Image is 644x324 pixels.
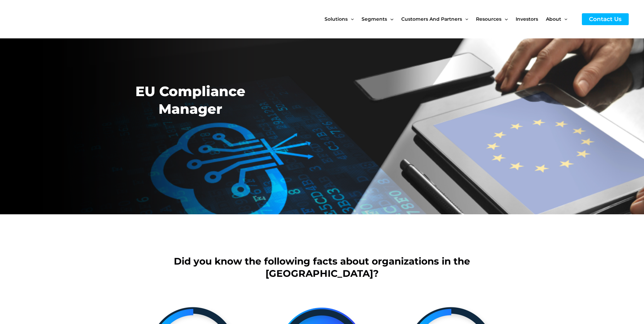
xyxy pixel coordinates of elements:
h2: EU Compliance Manager [132,83,249,118]
nav: Site Navigation: New Main Menu [325,5,575,33]
span: Menu Toggle [387,5,393,33]
span: Investors [516,5,538,33]
span: Segments [362,5,387,33]
span: Customers and Partners [401,5,462,33]
a: Investors [516,5,546,33]
span: Menu Toggle [501,5,508,33]
span: Resources [476,5,501,33]
h2: Did you know the following facts about organizations in the [GEOGRAPHIC_DATA]? [132,255,512,280]
span: About [546,5,561,33]
span: Menu Toggle [561,5,567,33]
img: CyberCatch [12,5,93,33]
span: Menu Toggle [348,5,354,33]
a: Contact Us [582,13,629,25]
span: Menu Toggle [462,5,468,33]
span: Solutions [325,5,348,33]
